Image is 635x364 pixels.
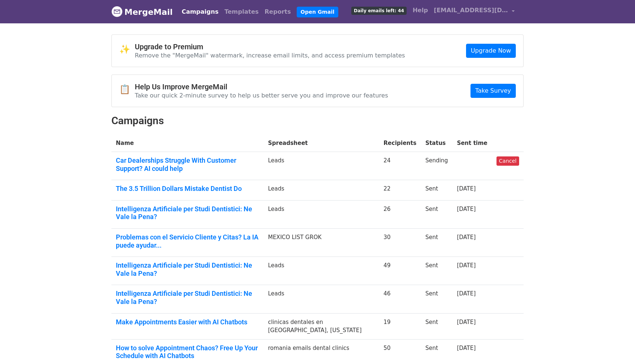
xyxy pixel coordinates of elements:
td: Sent [421,180,452,201]
span: Daily emails left: 44 [351,7,407,15]
a: Daily emails left: 44 [348,3,410,18]
a: Help [410,3,431,18]
td: clinicas dentales en [GEOGRAPHIC_DATA], [US_STATE] [264,313,379,339]
td: 26 [379,200,421,228]
a: How to solve Appointment Chaos? Free Up Your Schedule with AI Chatbots [116,344,259,360]
td: Leads [264,200,379,228]
td: Leads [264,180,379,201]
h4: Upgrade to Premium [135,42,405,51]
td: 24 [379,152,421,180]
a: MergeMail [111,4,173,20]
td: Leads [264,152,379,180]
a: Templates [221,4,261,19]
td: Sent [421,257,452,285]
td: 49 [379,257,421,285]
th: Status [421,135,452,152]
td: Sent [421,229,452,257]
a: The 3.5 Trillion Dollars Mistake Dentist Do [116,185,259,193]
a: Campaigns [179,4,221,19]
th: Recipients [379,135,421,152]
td: Leads [264,257,379,285]
p: Take our quick 2-minute survey to help us better serve you and improve our features [135,92,388,99]
a: Cancel [496,156,519,166]
td: Sending [421,152,452,180]
td: Sent [421,313,452,339]
img: MergeMail logo [111,6,123,17]
span: 📋 [119,84,135,95]
a: [EMAIL_ADDRESS][DOMAIN_NAME] [431,3,518,20]
a: Upgrade Now [466,44,516,58]
a: Take Survey [470,84,516,98]
a: [DATE] [457,185,476,192]
th: Spreadsheet [264,135,379,152]
td: 30 [379,229,421,257]
a: [DATE] [457,345,476,351]
td: Sent [421,200,452,228]
a: Intelligenza Artificiale per Studi Dentistici: Ne Vale la Pena? [116,289,259,305]
a: Open Gmail [297,7,338,17]
a: [DATE] [457,290,476,297]
a: [DATE] [457,319,476,325]
td: Sent [421,285,452,313]
a: [DATE] [457,234,476,241]
a: [DATE] [457,206,476,212]
th: Name [111,135,264,152]
td: Leads [264,285,379,313]
a: Intelligenza Artificiale per Studi Dentistici: Ne Vale la Pena? [116,261,259,277]
a: Intelligenza Artificiale per Studi Dentistici: Ne Vale la Pena? [116,205,259,221]
a: Problemas con el Servicio Cliente y Citas? La IA puede ayudar... [116,233,259,249]
a: Car Dealerships Struggle With Customer Support? AI could help [116,156,259,172]
p: Remove the "MergeMail" watermark, increase email limits, and access premium templates [135,52,405,59]
td: 22 [379,180,421,201]
span: [EMAIL_ADDRESS][DOMAIN_NAME] [434,6,508,15]
td: 19 [379,313,421,339]
td: MEXICO LIST GROK [264,229,379,257]
h4: Help Us Improve MergeMail [135,82,388,91]
h2: Campaigns [111,115,524,127]
span: ✨ [119,44,135,55]
a: Make Appointments Easier with AI Chatbots [116,318,259,326]
a: [DATE] [457,262,476,269]
a: Reports [262,4,294,19]
th: Sent time [452,135,492,152]
td: 46 [379,285,421,313]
